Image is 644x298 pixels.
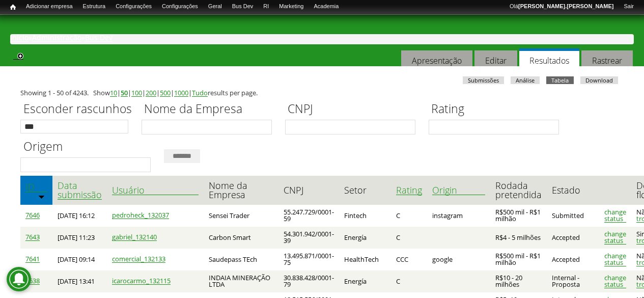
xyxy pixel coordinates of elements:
td: R$500 mil - R$1 milhão [490,249,547,270]
a: change status [604,231,626,245]
a: comercial_132133 [112,256,165,263]
td: [DATE] 11:23 [52,227,107,249]
td: google [427,249,490,270]
a: Rastrear [581,50,633,70]
a: Início [10,34,29,42]
td: 55.247.729/0001-59 [278,205,339,227]
td: R$4 - 5 milhões [490,227,547,249]
a: Administração [32,34,81,42]
a: Configurações [157,3,203,11]
a: Resultados [519,48,579,70]
td: 13.495.871/0001-75 [278,249,339,270]
label: Nome da Empresa [142,100,278,120]
th: Setor [339,176,391,205]
td: [DATE] 16:12 [52,205,107,227]
a: 200 [146,90,156,97]
a: Bus Dev [85,34,113,42]
label: CNPJ [285,100,422,120]
td: Energía [339,227,391,249]
td: R$10 - 20 milhões [490,270,547,292]
th: Nome da Empresa [204,176,278,205]
a: pedroheck_132037 [112,212,169,219]
a: Academia [309,3,344,11]
a: change status [604,253,626,266]
a: RI [258,3,274,11]
a: 7641 [25,256,40,263]
div: Showing 1 - 50 of 4243. Show | | | | | | results per page. [20,90,624,97]
a: ID [25,182,47,192]
td: C [391,227,427,249]
a: Rating [396,185,422,195]
a: 7646 [25,212,40,219]
a: Geral [203,3,227,11]
a: 100 [131,90,142,97]
a: Adicionar empresa [21,3,78,11]
th: Rodada pretendida [490,176,547,205]
td: HealthTech [339,249,391,270]
strong: [PERSON_NAME].[PERSON_NAME] [518,3,613,9]
td: 30.838.428/0001-79 [278,270,339,292]
td: Carbon Smart [204,227,278,249]
td: R$500 mil - R$1 milhão [490,205,547,227]
td: INDAIA MINERAÇÃO LTDA [204,270,278,292]
th: CNPJ [278,176,339,205]
a: 10 [110,90,117,97]
a: 500 [160,90,171,97]
td: 54.301.942/0001-39 [278,227,339,249]
a: Configurações [110,3,157,11]
a: Análise [511,76,540,84]
label: Esconder rascunhos [20,100,135,120]
a: Tudo [192,90,208,97]
td: C [391,205,427,227]
td: Submitted [547,205,599,227]
a: change status [604,209,626,223]
a: Download [580,76,618,84]
td: Accepted [547,249,599,270]
label: Rating [429,100,566,120]
a: Sair [619,3,639,11]
td: Accepted [547,227,599,249]
a: 7643 [25,234,40,241]
td: Fintech [339,205,391,227]
a: Origin [432,185,485,195]
a: Bus Dev [227,3,259,11]
a: Submissões [463,76,504,84]
span: Início [10,4,16,11]
a: Início [5,3,21,12]
a: Marketing [274,3,309,11]
a: Data submissão [58,181,102,200]
td: Saudepass TEch [204,249,278,270]
th: Estado [547,176,599,205]
td: Internal - Proposta [547,270,599,292]
td: instagram [427,205,490,227]
a: gabriel_132140 [112,234,157,241]
td: [DATE] 13:41 [52,270,107,292]
div: » » [10,34,634,44]
img: ordem crescente [38,193,45,200]
a: Usuário [112,185,199,195]
a: Olá[PERSON_NAME].[PERSON_NAME] [505,3,619,11]
td: Energía [339,270,391,292]
label: Origem [20,138,157,157]
td: CCC [391,249,427,270]
a: change status [604,275,626,288]
a: Estrutura [78,3,111,11]
td: Sensei Trader [204,205,278,227]
td: C [391,270,427,292]
a: 7638 [25,278,40,285]
td: [DATE] 09:14 [52,249,107,270]
a: Tabela [546,76,574,84]
a: 1000 [174,90,188,97]
a: icarocarmo_132115 [112,278,171,285]
a: Editar [474,50,517,70]
a: 50 [121,90,128,97]
a: Apresentação [401,50,472,70]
